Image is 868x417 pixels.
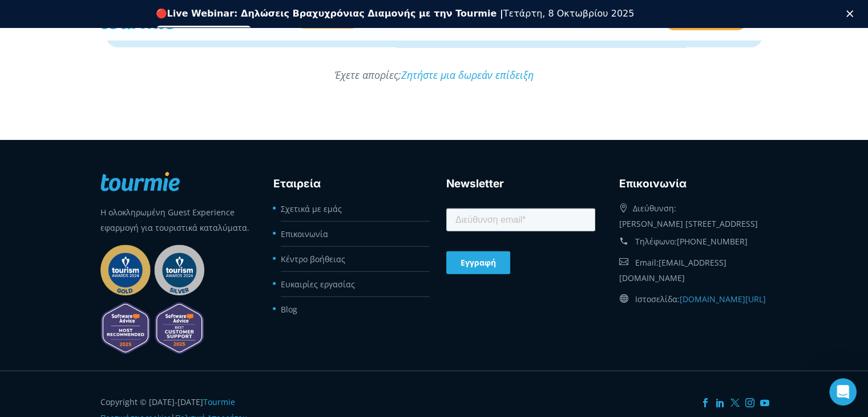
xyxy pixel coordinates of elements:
[619,288,768,310] div: Ιστοσελίδα:
[619,257,726,283] a: [EMAIL_ADDRESS][DOMAIN_NAME]
[829,378,857,406] iframe: Intercom live chat
[167,8,503,19] b: Live Webinar: Δηλώσεις Βραχυχρόνιας Διαμονής με την Tourmie |
[281,279,355,290] a: Ευκαιρίες εργασίας
[281,228,328,239] a: Επικοινωνία
[680,294,766,304] a: [DOMAIN_NAME][URL]
[156,26,252,39] a: Εγγραφείτε δωρεάν
[156,8,635,19] div: 🔴 Τετάρτη, 8 Οκτωβρίου 2025
[281,203,342,214] a: Σχετικά με εμάς
[203,396,235,407] a: Tourmie
[716,398,725,407] a: LinkedIn
[760,398,769,407] a: YouTube
[619,175,768,193] h3: Eπικοινωνία
[730,398,740,407] a: Twitter
[281,254,345,264] a: Κέντρο βοήθειας
[619,231,768,252] div: Τηλέφωνο:
[446,206,595,282] iframe: Form 0
[619,198,768,231] div: Διεύθυνση: [PERSON_NAME] [STREET_ADDRESS]
[100,205,249,235] p: Η ολοκληρωμένη Guest Experience εφαρμογή για τουριστικά καταλύματα.
[701,398,710,407] a: Facebook
[401,68,534,82] a: Ζητήστε μια δωρεάν επίδειξη
[273,175,422,193] h3: Εταιρεία
[846,10,858,17] div: Κλείσιμο
[334,68,534,82] em: Έχετε απορίες;
[619,252,768,288] div: Email:
[745,398,754,407] a: Instagram
[446,175,595,193] h3: Newsletter
[281,304,297,315] a: Blog
[677,236,748,247] a: [PHONE_NUMBER]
